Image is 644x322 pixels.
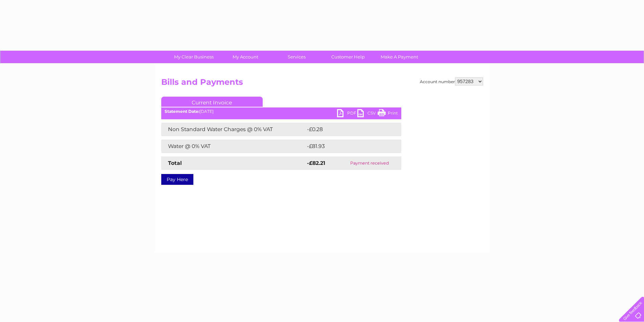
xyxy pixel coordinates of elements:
a: Current Invoice [161,97,263,107]
h2: Bills and Payments [161,77,483,90]
a: Print [378,109,398,119]
div: Account number [420,77,483,85]
a: Customer Help [320,51,376,63]
a: CSV [357,109,378,119]
a: My Account [217,51,273,63]
td: Payment received [338,156,401,170]
a: My Clear Business [166,51,222,63]
strong: -£82.21 [307,160,325,166]
a: Services [269,51,325,63]
div: [DATE] [161,109,401,114]
td: -£81.93 [305,140,388,153]
td: -£0.28 [305,123,387,136]
b: Statement Date: [165,109,199,114]
a: Make A Payment [372,51,427,63]
td: Non Standard Water Charges @ 0% VAT [161,123,305,136]
td: Water @ 0% VAT [161,140,305,153]
a: Pay Here [161,174,193,185]
strong: Total [168,160,182,166]
a: PDF [337,109,357,119]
